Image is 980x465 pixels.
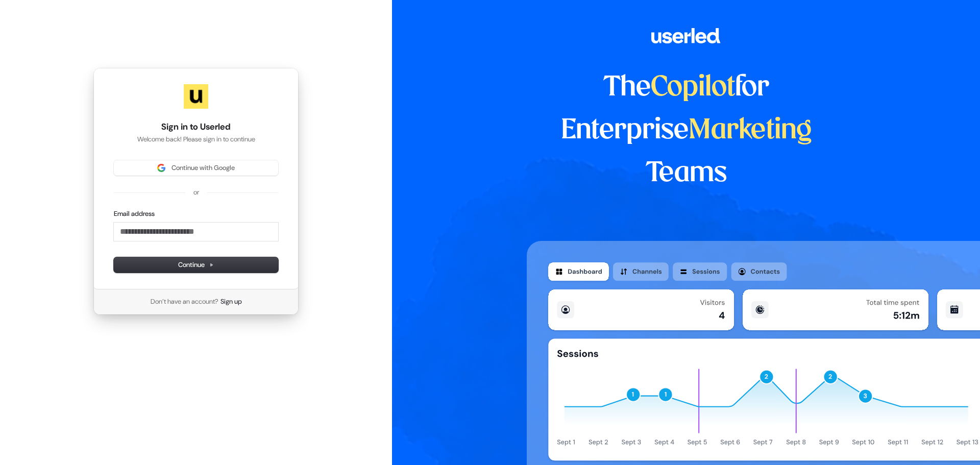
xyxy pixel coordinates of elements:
p: Welcome back! Please sign in to continue [114,135,278,144]
h1: The for Enterprise Teams [527,66,846,195]
img: Userled [184,84,208,109]
h1: Sign in to Userled [114,121,278,133]
p: or [193,188,199,197]
span: Copilot [651,75,735,101]
span: Marketing [689,117,812,144]
img: Sign in with Google [157,164,165,172]
a: Sign up [220,297,242,306]
button: Continue [114,257,278,273]
label: Email address [114,209,155,218]
span: Continue with Google [171,163,235,173]
span: Continue [178,260,214,270]
button: Sign in with GoogleContinue with Google [114,160,278,176]
span: Don’t have an account? [151,297,218,306]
